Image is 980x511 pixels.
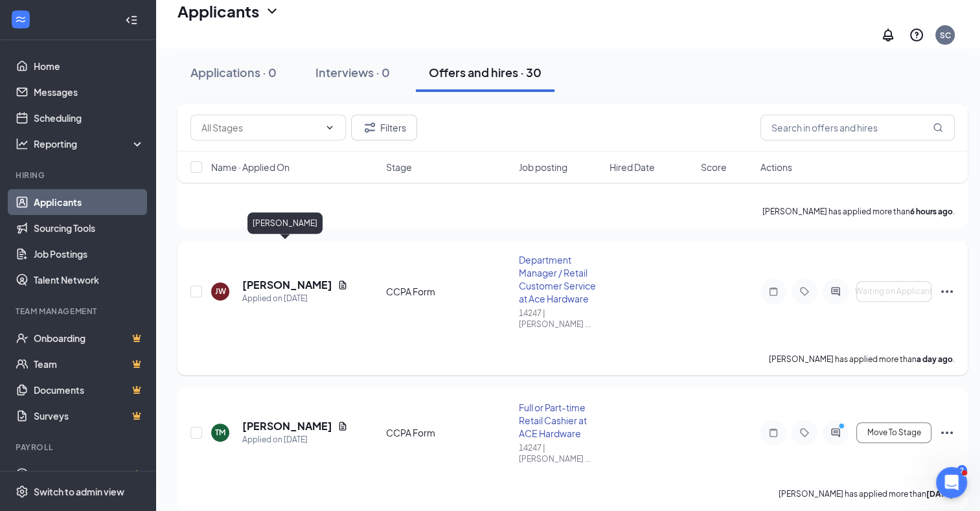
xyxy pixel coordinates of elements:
svg: ChevronDown [325,122,335,133]
a: DocumentsCrown [34,377,144,403]
a: OnboardingCrown [34,325,144,351]
span: Score [701,161,727,174]
div: Switch to admin view [34,485,124,498]
span: Stage [385,161,411,174]
a: Scheduling [34,105,144,131]
div: 14247 | [PERSON_NAME] ... [519,308,602,330]
div: Applications · 0 [190,64,277,80]
svg: Notifications [880,27,896,43]
a: Home [34,53,144,79]
iframe: Intercom live chat [936,467,967,498]
div: Offers and hires · 30 [429,64,541,80]
div: TM [215,427,225,438]
h5: [PERSON_NAME] [242,419,332,433]
a: Sourcing Tools [34,215,144,241]
div: Interviews · 0 [315,64,390,80]
a: SurveysCrown [34,403,144,429]
div: Applied on [DATE] [242,433,348,446]
a: Messages [34,79,144,105]
div: CCPA Form [385,285,510,298]
div: JW [215,286,226,297]
p: [PERSON_NAME] has applied more than . [779,488,955,499]
button: Filter Filters [351,115,417,141]
svg: Collapse [125,14,138,27]
svg: Tag [797,286,812,297]
svg: Document [337,421,348,431]
svg: ActiveChat [828,286,843,297]
div: Team Management [16,306,142,317]
span: Job posting [519,161,567,174]
svg: ChevronDown [264,3,280,19]
svg: ActiveChat [828,427,843,438]
svg: QuestionInfo [909,27,924,43]
svg: Ellipses [939,284,955,299]
button: Waiting on Applicant [856,281,931,302]
div: Hiring [16,170,142,181]
input: Search in offers and hires [760,115,955,141]
a: Job Postings [34,241,144,267]
span: Name · Applied On [211,161,290,174]
svg: MagnifyingGlass [933,122,943,133]
svg: PrimaryDot [836,422,851,433]
a: PayrollCrown [34,461,144,487]
b: 6 hours ago [910,207,953,216]
div: Payroll [16,442,142,453]
h5: [PERSON_NAME] [242,278,332,292]
svg: Document [337,280,348,290]
div: 14247 | [PERSON_NAME] ... [519,442,602,464]
div: Department Manager / Retail Customer Service at Ace Hardware [519,253,602,305]
svg: Tag [797,427,812,438]
a: Talent Network [34,267,144,293]
b: [DATE] [926,489,953,499]
div: Reporting [34,137,145,150]
div: 2 [957,465,967,476]
div: SC [940,30,951,41]
span: Hired Date [610,161,655,174]
svg: Ellipses [939,425,955,440]
p: [PERSON_NAME] has applied more than . [769,354,955,365]
div: [PERSON_NAME] [247,212,323,234]
a: TeamCrown [34,351,144,377]
p: [PERSON_NAME] has applied more than . [762,206,955,217]
span: Waiting on Applicant [855,287,933,296]
span: Actions [760,161,792,174]
button: Move To Stage [856,422,931,443]
div: Full or Part-time Retail Cashier at ACE Hardware [519,401,602,440]
div: Applied on [DATE] [242,292,348,305]
input: All Stages [201,120,319,135]
svg: Analysis [16,137,28,150]
b: a day ago [917,354,953,364]
div: CCPA Form [385,426,510,439]
svg: WorkstreamLogo [14,13,27,26]
svg: Note [766,427,781,438]
svg: Note [766,286,781,297]
span: Move To Stage [867,428,921,437]
a: Applicants [34,189,144,215]
svg: Filter [362,120,378,135]
svg: Settings [16,485,28,498]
